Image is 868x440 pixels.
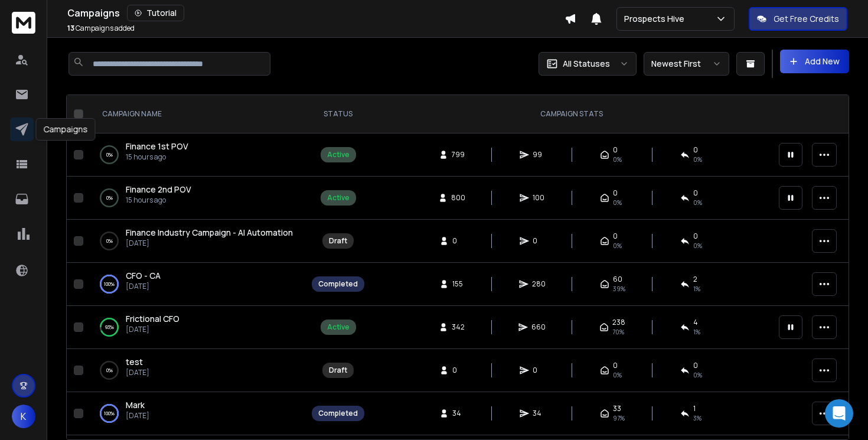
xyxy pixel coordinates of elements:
span: 1 % [693,327,700,337]
p: 100 % [104,408,115,419]
th: STATUS [305,95,371,133]
p: [DATE] [126,368,149,377]
td: 0%Finance 1st POV15 hours ago [88,133,305,177]
span: 0 [452,236,464,246]
span: 34 [533,409,544,418]
td: 93%Frictional CFO[DATE] [88,306,305,349]
div: Active [327,150,350,159]
div: Completed [318,279,358,289]
span: 0 [693,361,698,370]
a: test [126,356,143,368]
div: Campaigns [67,5,564,21]
p: All Statuses [563,58,610,70]
span: 0 [693,145,698,155]
p: [DATE] [126,325,180,334]
td: 100%CFO - CA[DATE] [88,263,305,306]
div: Open Intercom Messenger [825,399,853,428]
td: 0%Finance Industry Campaign - AI Automation[DATE] [88,220,305,263]
span: Mark [126,399,145,410]
span: 70 % [612,327,624,337]
td: 0%Finance 2nd POV15 hours ago [88,177,305,220]
span: 0 % [693,198,702,207]
p: [DATE] [126,239,293,248]
span: 800 [451,193,465,203]
p: 93 % [105,321,114,333]
span: 0 [533,236,544,246]
span: 660 [531,322,546,332]
span: 1 [693,404,696,413]
a: Mark [126,399,145,411]
a: CFO - CA [126,270,161,282]
span: 39 % [613,284,625,294]
p: Prospects Hive [624,13,689,25]
button: K [12,405,35,428]
div: Draft [329,236,347,246]
button: Newest First [644,52,729,76]
p: [DATE] [126,411,149,421]
span: 0% [613,241,622,250]
span: 0 % [613,198,622,207]
p: 15 hours ago [126,152,188,162]
span: 3 % [693,413,701,423]
td: 0%test[DATE] [88,349,305,392]
span: 0 [613,232,618,241]
div: Draft [329,366,347,375]
span: 13 [67,23,74,33]
p: 0 % [106,149,113,161]
span: 33 [613,404,621,413]
span: 238 [612,318,625,327]
span: 0 [613,188,618,198]
span: 155 [452,279,464,289]
th: CAMPAIGN STATS [371,95,772,133]
span: 342 [452,322,465,332]
span: 0 % [613,155,622,164]
p: [DATE] [126,282,161,291]
p: 0 % [106,364,113,376]
p: Campaigns added [67,24,135,33]
span: 0 [693,232,698,241]
a: Frictional CFO [126,313,180,325]
button: Get Free Credits [749,7,847,31]
span: 0% [613,370,622,380]
a: Finance Industry Campaign - AI Automation [126,227,293,239]
button: Add New [780,50,849,73]
div: Campaigns [36,118,96,141]
span: Finance 1st POV [126,141,188,152]
p: 15 hours ago [126,195,191,205]
p: 100 % [104,278,115,290]
p: 0 % [106,192,113,204]
span: Finance Industry Campaign - AI Automation [126,227,293,238]
span: 1 % [693,284,700,294]
a: Finance 1st POV [126,141,188,152]
div: Active [327,193,350,203]
span: 280 [532,279,546,289]
span: test [126,356,143,367]
span: 2 [693,275,697,284]
div: Active [327,322,350,332]
span: Finance 2nd POV [126,184,191,195]
p: 0 % [106,235,113,247]
span: 0 % [693,155,702,164]
button: Tutorial [127,5,184,21]
th: CAMPAIGN NAME [88,95,305,133]
span: 0 [452,366,464,375]
span: 0 [613,361,618,370]
span: 0 [613,145,618,155]
span: 97 % [613,413,625,423]
span: CFO - CA [126,270,161,281]
span: 99 [533,150,544,159]
span: 0 [693,188,698,198]
div: Completed [318,409,358,418]
span: 0% [693,370,702,380]
span: 60 [613,275,622,284]
span: 0 [533,366,544,375]
td: 100%Mark[DATE] [88,392,305,435]
span: 799 [452,150,465,159]
span: 34 [452,409,464,418]
span: 4 [693,318,698,327]
span: Frictional CFO [126,313,180,324]
a: Finance 2nd POV [126,184,191,195]
span: 100 [533,193,544,203]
